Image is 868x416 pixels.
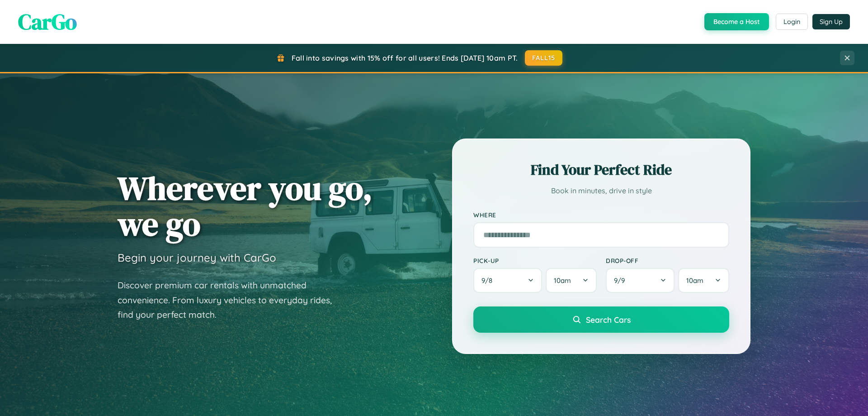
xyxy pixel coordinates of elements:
[678,268,729,293] button: 10am
[776,14,808,30] button: Login
[118,251,276,264] h3: Begin your journey with CarGo
[473,268,542,293] button: 9/8
[118,170,373,242] h1: Wherever you go, we go
[473,211,729,219] label: Where
[554,276,571,285] span: 10am
[473,160,729,180] h2: Find Your Perfect Ride
[481,276,497,285] span: 9 / 8
[614,276,629,285] span: 9 / 9
[118,278,344,322] p: Discover premium car rentals with unmatched convenience. From luxury vehicles to everyday rides, ...
[473,257,597,264] label: Pick-up
[525,50,563,66] button: FALL15
[473,306,729,333] button: Search Cars
[586,315,631,325] span: Search Cars
[704,13,769,30] button: Become a Host
[292,53,518,62] span: Fall into savings with 15% off for all users! Ends [DATE] 10am PT.
[606,268,675,293] button: 9/9
[812,14,850,29] button: Sign Up
[473,184,729,197] p: Book in minutes, drive in style
[686,276,703,285] span: 10am
[606,257,729,264] label: Drop-off
[18,7,77,37] span: CarGo
[546,268,597,293] button: 10am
